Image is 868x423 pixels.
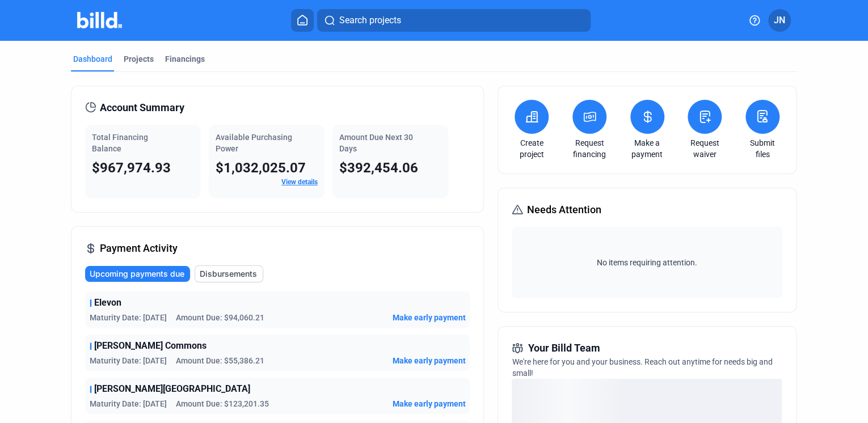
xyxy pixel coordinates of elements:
span: Amount Due Next 30 Days [339,133,413,153]
a: Submit files [743,137,782,160]
span: $967,974.93 [92,160,171,176]
span: Your Billd Team [528,340,600,356]
span: Search projects [339,14,401,27]
span: [PERSON_NAME][GEOGRAPHIC_DATA] [94,382,250,396]
button: Make early payment [392,312,465,323]
div: Projects [124,53,154,65]
button: Upcoming payments due [85,266,190,282]
span: Payment Activity [100,240,178,256]
span: Amount Due: $123,201.35 [176,398,269,409]
span: Elevon [94,296,121,310]
span: We're here for you and your business. Reach out anytime for needs big and small! [512,357,772,378]
a: Request waiver [685,137,724,160]
span: Amount Due: $94,060.21 [176,312,264,323]
button: JN [768,9,791,32]
button: Disbursements [195,265,263,282]
span: [PERSON_NAME] Commons [94,339,207,353]
span: No items requiring attention. [516,257,777,268]
img: Billd Company Logo [77,12,122,28]
span: $1,032,025.07 [216,160,306,176]
span: $392,454.06 [339,160,418,176]
div: Dashboard [73,53,112,65]
a: Request financing [570,137,609,160]
span: JN [774,14,785,27]
span: Maturity Date: [DATE] [90,312,167,323]
button: Make early payment [392,398,465,409]
span: Available Purchasing Power [216,133,292,153]
div: Financings [165,53,205,65]
span: Amount Due: $55,386.21 [176,355,264,366]
button: Make early payment [392,355,465,366]
span: Needs Attention [526,202,601,218]
span: Maturity Date: [DATE] [90,398,167,409]
span: Total Financing Balance [92,133,148,153]
button: Search projects [317,9,591,32]
a: Create project [512,137,551,160]
span: Upcoming payments due [90,268,184,280]
span: Account Summary [100,100,184,116]
span: Maturity Date: [DATE] [90,355,167,366]
a: View details [281,178,318,186]
a: Make a payment [627,137,667,160]
span: Disbursements [200,268,257,280]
